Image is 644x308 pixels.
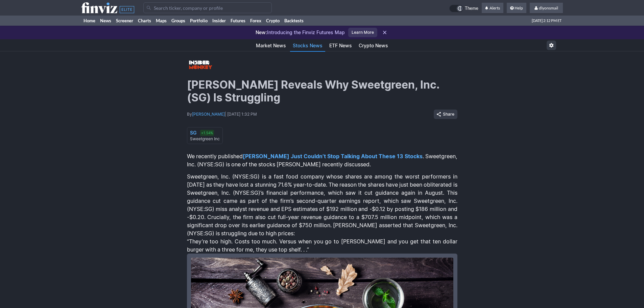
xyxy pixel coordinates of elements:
[256,29,345,36] p: Introducing the Finviz Futures Map
[210,16,228,26] a: Insider
[187,237,457,254] p: “They’re too high. Costs too much. Versus when you go to [PERSON_NAME] and you get that ten dolla...
[187,112,434,117] div: By | [DATE] 1:32 PM
[253,40,289,52] a: Market News
[434,110,457,119] button: Share
[449,5,478,12] a: Theme
[264,16,282,26] a: Crypto
[443,111,454,118] span: Share
[243,153,423,160] a: [PERSON_NAME] Just Couldn’t Stop Talking About These 13 Stocks
[192,112,225,117] a: [PERSON_NAME]
[465,5,478,12] span: Theme
[98,16,114,26] a: News
[282,16,306,26] a: Backtests
[248,16,264,26] a: Forex
[169,16,188,26] a: Groups
[507,3,526,14] a: Help
[348,28,377,37] a: Learn More
[530,3,563,14] a: dlyonsmail
[188,16,210,26] a: Portfolio
[190,129,197,136] div: SG
[114,16,136,26] a: Screener
[482,3,503,14] a: Alerts
[256,29,267,35] span: New:
[356,40,391,52] a: Crypto News
[153,16,169,26] a: Maps
[136,16,153,26] a: Charts
[532,16,562,26] span: [DATE] 2:12 PM ET
[327,40,355,52] a: ETF News
[187,78,457,104] h1: [PERSON_NAME] Reveals Why Sweetgreen, Inc. (SG) Is Struggling
[143,2,272,13] input: Search
[539,5,558,10] span: dlyonsmail
[187,172,457,237] p: Sweetgreen, Inc. (NYSE:SG) is a fast food company whose shares are among the worst performers in ...
[290,40,325,52] a: Stocks News
[228,16,248,26] a: Futures
[81,16,98,26] a: Home
[187,152,457,168] p: We recently published . Sweetgreen, Inc. (NYSE:SG) is one of the stocks [PERSON_NAME] recently di...
[190,136,220,142] div: Sweetgreen Inc
[187,127,223,144] a: SG +1.54% Sweetgreen Inc
[200,130,214,136] div: +1.54%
